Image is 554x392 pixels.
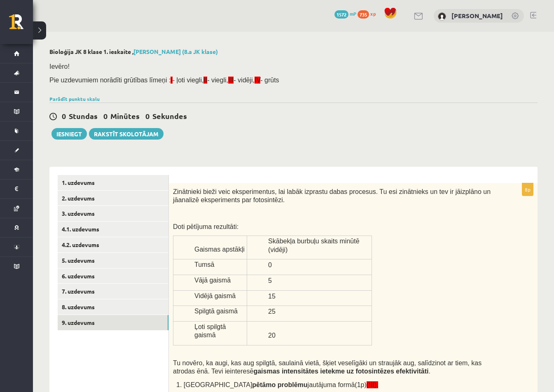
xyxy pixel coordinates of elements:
[358,10,369,19] span: 735
[268,277,272,284] span: 5
[173,359,482,375] span: Tu novēro, ka augi, kas aug spilgtā, saulainā vietā, šķiet veselīgāki un straujāk aug, salīdzinot...
[334,10,356,17] a: 1572 mP
[58,206,168,221] a: 3. uzdevums
[194,261,214,268] span: Tumsā
[334,10,348,19] span: 1572
[203,77,207,84] span: II
[255,77,260,84] span: IV
[173,188,491,204] span: Zinātnieki bieži veic eksperimentus, lai labāk izprastu dabas procesus. Tu esi zinātnieks un tev ...
[253,368,428,375] b: gaismas intensitātes ietekme uz fotosintēzes efektivitāti
[69,111,98,121] span: Stundas
[176,381,378,388] span: 1. [GEOGRAPHIC_DATA] jautājuma formā(1p)
[110,111,140,121] span: Minūtes
[58,237,168,252] a: 4.2. uzdevums
[49,48,538,55] h2: Bioloģija JK 8 klase 1. ieskaite ,
[49,96,100,102] a: Parādīt punktu skalu
[350,10,356,17] span: mP
[171,77,172,84] span: I
[173,223,238,230] span: Doti pētījuma rezultāti:
[58,175,168,190] a: 1. uzdevums
[58,284,168,299] a: 7. uzdevums
[358,10,380,17] a: 735 xp
[194,246,245,253] span: Gaismas apstākļi
[58,191,168,206] a: 2. uzdevums
[228,77,234,84] span: III
[268,332,276,339] span: 20
[268,238,359,253] span: Skābekļa burbuļu skaits minūtē (vidēji)
[58,299,168,315] a: 8. uzdevums
[9,14,33,35] a: Rīgas 1. Tālmācības vidusskola
[103,111,108,121] span: 0
[194,277,231,284] span: Vājā gaismā
[522,183,533,196] p: 8p
[49,63,70,70] span: Ievēro!
[268,293,276,300] span: 15
[194,323,226,339] span: Ļoti spilgtā gaismā
[252,381,307,388] b: pētāmo problēmu
[367,381,378,388] span: (III).
[194,308,238,315] span: Spilgtā gaismā
[370,10,376,17] span: xp
[152,111,187,121] span: Sekundes
[194,292,236,299] span: Vidējā gaismā
[58,253,168,268] a: 5. uzdevums
[58,222,168,237] a: 4.1. uzdevums
[62,111,66,121] span: 0
[49,77,279,84] span: Pie uzdevumiem norādīti grūtības līmeņi : - ļoti viegli, - viegli, - vidēji, - grūts
[133,48,218,55] a: [PERSON_NAME] (8.a JK klase)
[451,12,503,20] a: [PERSON_NAME]
[89,128,164,140] a: Rakstīt skolotājam
[268,261,272,268] span: 0
[268,308,276,315] span: 25
[438,12,446,21] img: Eduards Mārcis Ulmanis
[145,111,150,121] span: 0
[58,315,168,330] a: 9. uzdevums
[51,128,87,140] button: Iesniegt
[58,268,168,284] a: 6. uzdevums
